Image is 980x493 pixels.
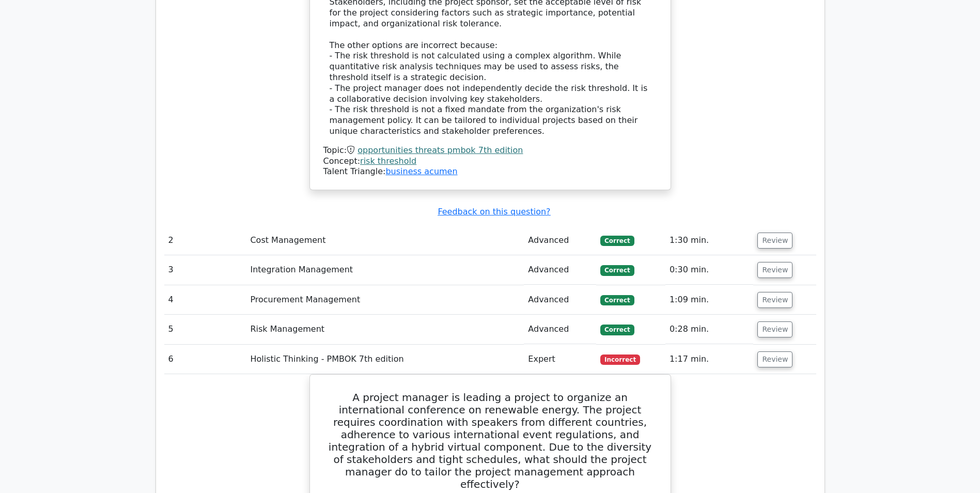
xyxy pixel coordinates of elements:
[246,255,524,285] td: Integration Management
[757,262,792,278] button: Review
[665,255,754,285] td: 0:30 min.
[524,226,596,255] td: Advanced
[357,145,523,155] a: opportunities threats pmbok 7th edition
[757,292,792,308] button: Review
[665,345,754,374] td: 1:17 min.
[600,265,634,275] span: Correct
[600,295,634,305] span: Correct
[323,145,657,177] div: Talent Triangle:
[323,156,657,167] div: Concept:
[757,233,792,249] button: Review
[665,315,754,344] td: 0:28 min.
[360,156,416,166] a: risk threshold
[757,321,792,337] button: Review
[323,145,657,156] div: Topic:
[524,285,596,315] td: Advanced
[164,315,246,344] td: 5
[322,391,658,490] h5: A project manager is leading a project to organize an international conference on renewable energ...
[246,226,524,255] td: Cost Management
[164,255,246,285] td: 3
[385,166,457,176] a: business acumen
[524,345,596,374] td: Expert
[524,315,596,344] td: Advanced
[600,325,634,335] span: Correct
[246,345,524,374] td: Holistic Thinking - PMBOK 7th edition
[757,351,792,367] button: Review
[246,315,524,344] td: Risk Management
[600,355,640,365] span: Incorrect
[665,285,754,315] td: 1:09 min.
[246,285,524,315] td: Procurement Management
[524,255,596,285] td: Advanced
[665,226,754,255] td: 1:30 min.
[164,285,246,315] td: 4
[164,226,246,255] td: 2
[164,345,246,374] td: 6
[600,236,634,246] span: Correct
[438,207,550,217] a: Feedback on this question?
